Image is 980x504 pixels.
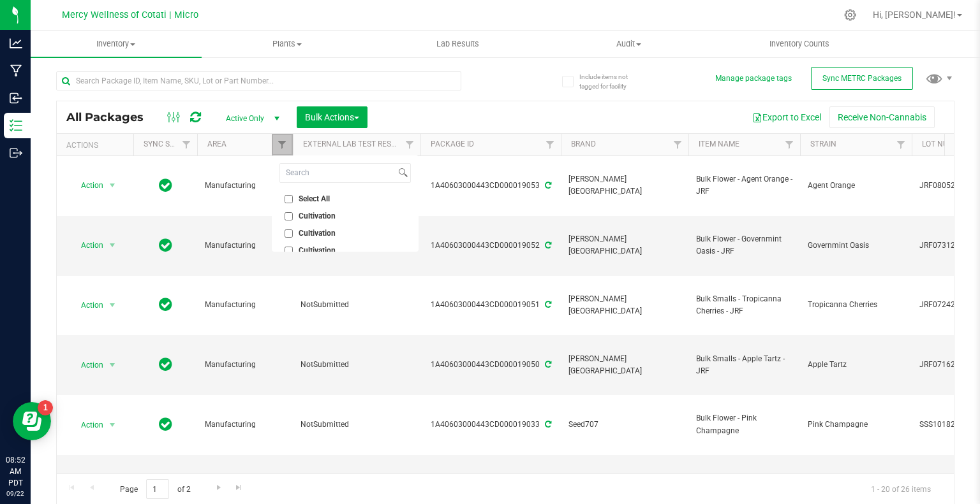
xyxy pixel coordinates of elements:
span: Manufacturing [205,299,285,311]
span: Action [70,356,104,374]
span: Bulk Flower - Governmint Oasis - JRF [696,233,792,257]
span: Action [70,236,104,254]
a: External Lab Test Result [303,140,403,148]
span: [PERSON_NAME][GEOGRAPHIC_DATA] [568,293,681,317]
a: Area [207,140,226,148]
span: Select All [299,195,330,203]
span: Cultivation [299,247,336,254]
span: Sync from Compliance System [543,420,551,429]
span: Hi, [PERSON_NAME]! [873,10,956,20]
button: Manage package tags [715,73,792,84]
a: Lab Results [373,31,544,57]
a: Filter [540,134,561,155]
span: Apple Tartz [808,359,904,371]
button: Export to Excel [744,106,829,128]
span: select [105,236,121,254]
span: [PERSON_NAME][GEOGRAPHIC_DATA] [568,353,681,377]
input: 1 [146,479,169,499]
p: 08:52 AM PDT [6,454,25,489]
div: 1A40603000443CD000019050 [419,359,563,371]
button: Bulk Actions [297,106,367,128]
span: Bulk Actions [305,112,359,122]
span: Seed707 [568,419,681,431]
span: Action [70,416,104,434]
span: Sync from Compliance System [543,360,551,369]
div: Actions [66,141,128,150]
a: Filter [891,134,912,155]
span: 1 - 20 of 26 items [861,479,941,498]
span: In Sync [159,176,172,194]
span: Bulk Flower - Honeycomb Crisp - PF [696,472,792,496]
span: Action [70,176,104,194]
input: Cultivation [285,212,293,220]
span: Lab Results [419,38,496,50]
a: Filter [399,134,420,155]
span: Sync from Compliance System [543,241,551,250]
iframe: Resource center unread badge [38,400,53,415]
span: In Sync [159,415,172,433]
a: Filter [667,134,688,155]
span: Bulk Smalls - Tropicanna Cherries - JRF [696,293,792,317]
span: Action [70,296,104,314]
span: Bulk Flower - Pink Champagne [696,412,792,436]
div: 1A40603000443CD000019052 [419,240,563,252]
span: Sync from Compliance System [543,181,551,190]
input: Search [280,164,396,182]
span: In Sync [159,236,172,254]
a: Sync Status [144,140,193,148]
span: Pink Champagne [808,419,904,431]
a: Audit [543,31,714,57]
span: Manufacturing [205,240,285,252]
span: Manufacturing [205,359,285,371]
span: Sync METRC Packages [822,74,902,83]
span: Mercy Wellness of Cotati | Micro [62,10,198,20]
span: Tropicanna Cherries [808,299,904,311]
span: Inventory [31,38,202,50]
a: Filter [779,134,800,155]
iframe: Resource center [13,402,51,440]
span: All Packages [66,110,156,124]
div: 1A40603000443CD000019053 [419,180,563,192]
span: Manufacturing [205,419,285,431]
span: [PERSON_NAME][GEOGRAPHIC_DATA] [568,233,681,257]
span: Cultivation [299,229,336,237]
input: Cultivation [285,247,293,255]
input: Select All [285,195,293,203]
a: Strain [810,140,836,148]
span: In Sync [159,356,172,373]
div: 1A40603000443CD000019051 [419,299,563,311]
input: Search Package ID, Item Name, SKU, Lot or Part Number... [56,71,461,90]
a: Go to the next page [209,479,228,496]
span: select [105,416,121,434]
a: Lot Number [922,140,968,148]
a: Package ID [431,140,474,148]
span: Plants [202,38,372,50]
button: Receive Non-Cannabis [829,106,935,128]
div: 1A40603000443CD000019033 [419,419,563,431]
a: Plants [202,31,373,57]
inline-svg: Analytics [10,37,22,50]
span: Manufacturing [205,180,285,192]
span: Cultivation [299,212,336,220]
input: Cultivation [285,229,293,238]
inline-svg: Inbound [10,92,22,104]
a: Inventory Counts [714,31,885,57]
span: NotSubmitted [301,299,413,311]
span: Bulk Smalls - Apple Tartz - JRF [696,353,792,377]
button: Sync METRC Packages [811,67,913,90]
span: Bulk Flower - Agent Orange - JRF [696,173,792,198]
a: Filter [176,134,197,155]
div: Manage settings [842,9,858,21]
inline-svg: Inventory [10,119,22,132]
span: Audit [544,38,713,50]
span: In Sync [159,296,172,313]
span: Agent Orange [808,180,904,192]
span: Governmint Oasis [808,240,904,252]
a: Item Name [699,140,739,148]
p: 09/22 [6,489,25,498]
span: Include items not tagged for facility [579,72,643,91]
span: NotSubmitted [301,359,413,371]
a: Inventory [31,31,202,57]
span: Page of 2 [109,479,201,499]
a: Go to the last page [230,479,248,496]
